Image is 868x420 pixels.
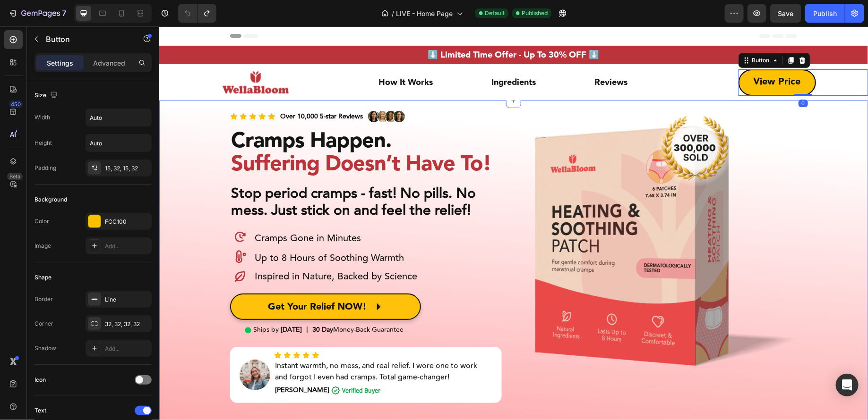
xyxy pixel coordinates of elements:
p: Inspired in Nature, Backed by Science [95,244,258,256]
div: 15, 32, 15, 32 [105,164,149,173]
a: Reviews [435,49,468,63]
div: Width [34,113,50,122]
button: Publish [805,4,845,23]
img: gempages_563210874899137701-44e97a58-b9b7-49ce-8206-4b986f24b701.png [373,84,638,342]
p: Get Your Relief NOW! [109,274,207,286]
input: Auto [86,134,151,151]
p: Button [46,34,126,45]
p: Up to 8 Hours of Soothing Warmth [95,226,245,238]
span: Save [778,9,794,17]
p: Advanced [93,58,125,68]
span: [DATE] [121,298,143,309]
div: Icon [34,376,46,384]
div: Border [34,295,53,303]
div: Publish [813,8,837,18]
div: Add... [105,344,149,353]
div: Image [34,242,51,250]
div: Shadow [34,344,56,353]
div: Text [34,406,46,415]
div: Corner [34,319,53,328]
span: LIVE - Home Page [396,8,453,18]
span: / [392,8,394,18]
div: Undo/Redo [178,4,216,23]
a: Ingredients [332,49,377,63]
iframe: Design area [159,26,868,420]
div: Size [34,89,60,102]
p: Cramps Gone in Minutes [95,206,202,218]
span: Published [522,9,548,17]
img: gempages_563210874899137701-49e12b67-f899-4f14-bb0b-ce69c7c7d809.png [208,84,246,96]
span: Default [485,9,505,17]
a: How It Works [219,49,274,63]
p: Instant warmth, no mess, and real relief. I wore one to work and forgot I even had cramps. Total ... [116,334,332,356]
div: Color [34,217,49,226]
p: Stop period cramps - fast! No pills. No mess. Just stick on and feel the relief! [72,159,342,193]
h2: Cramps Happen. [71,102,343,151]
img: gempages_563210874899137701-0f0050cf-82a2-4675-995d-bb2193686e00.png [80,333,111,364]
div: Add... [105,242,149,251]
div: Line [105,295,149,304]
p: View Price [594,49,642,61]
p: Money-Back Guarantee [153,298,244,310]
div: Background [34,195,67,204]
span: Suffering Doesn’t Have To! [72,121,332,154]
div: Button [591,30,612,38]
button: Save [770,4,801,23]
div: Open Intercom Messenger [836,374,859,396]
a: Rich Text Editor. Editing area: main [579,43,657,69]
strong: 30 Day [153,298,174,309]
div: Rich Text Editor. Editing area: main [594,50,642,62]
a: Rich Text Editor. Editing area: main [71,267,262,294]
p: Verified Buyer [183,360,221,368]
input: Auto [86,109,151,126]
p: Over 10,000 5-star Reviews [121,84,204,96]
p: 7 [62,8,66,19]
div: 450 [9,101,23,108]
strong: [PERSON_NAME] [116,359,170,369]
div: Height [34,139,52,147]
div: 32, 32, 32, 32 [105,320,149,328]
div: 0 [639,73,649,81]
button: 7 [4,4,70,23]
div: Beta [7,173,23,180]
p: Settings [47,58,73,68]
div: Padding [34,164,56,172]
span: Ships by [94,298,120,309]
div: FCC100 [105,218,149,226]
div: Shape [34,273,52,282]
div: Rich Text Editor. Editing area: main [109,274,207,286]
